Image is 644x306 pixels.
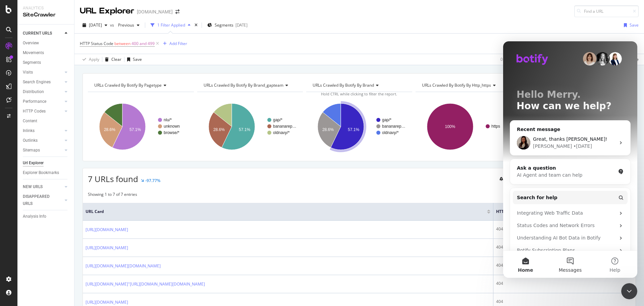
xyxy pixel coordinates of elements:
[88,97,193,156] svg: A chart.
[202,80,297,91] h4: URLs Crawled By Botify By brand_gapteam
[86,226,128,233] a: [URL][DOMAIN_NAME]
[23,79,63,86] a: Search Engines
[23,213,46,220] div: Analysis Info
[496,280,633,287] div: 404
[500,56,539,62] div: 0 % URLs ( 7 on 347K )
[175,9,179,14] div: arrow-right-arrow-left
[157,22,185,28] div: 1 Filter Applied
[23,30,63,37] a: CURRENT URLS
[88,191,137,200] div: Showing 1 to 7 of 7 entries
[23,160,44,167] div: Url Explorer
[193,22,199,29] div: times
[23,88,63,95] a: Distribution
[23,193,57,207] div: DISAPPEARED URLS
[23,40,69,47] a: Overview
[129,127,141,132] text: 57.1%
[621,283,637,299] iframe: Intercom live chat
[80,5,134,17] div: URL Explorer
[23,137,38,144] div: Outlinks
[416,97,521,156] svg: A chart.
[497,174,528,184] button: Create alert
[23,59,69,66] a: Segments
[503,41,637,278] iframe: Intercom live chat
[422,82,491,88] span: URLs Crawled By Botify By http_https
[496,226,633,232] div: 404
[322,127,334,132] text: 28.6%
[23,127,63,134] a: Inlinks
[23,108,46,115] div: HTTP Codes
[164,130,179,135] text: browse/*
[204,82,283,88] span: URLs Crawled By Botify By brand_gapteam
[23,118,69,125] a: Content
[23,160,69,167] a: Url Explorer
[23,183,63,190] a: NEW URLS
[496,262,633,268] div: 404
[114,41,130,46] span: between
[23,98,46,105] div: Performance
[630,22,639,28] div: Save
[23,169,59,176] div: Explorer Bookmarks
[23,69,33,76] div: Visits
[169,41,187,46] div: Add Filter
[104,127,115,132] text: 28.6%
[382,130,399,135] text: oldnavy/*
[86,209,485,215] span: URL Card
[496,299,633,305] div: 404
[124,54,142,65] button: Save
[148,20,193,31] button: 1 Filter Applied
[382,118,391,122] text: gap/*
[321,91,397,96] span: Hold CTRL while clicking to filter the report.
[23,193,63,207] a: DISAPPEARED URLS
[382,124,405,129] text: bananarep…
[197,97,302,156] svg: A chart.
[273,124,296,129] text: bananarep…
[23,118,37,125] div: Content
[23,108,63,115] a: HTTP Codes
[137,8,173,15] div: [DOMAIN_NAME]
[23,40,39,47] div: Overview
[23,147,63,154] a: Sitemaps
[23,30,52,37] div: CURRENT URLS
[23,79,51,86] div: Search Engines
[115,20,142,31] button: Previous
[133,56,142,62] div: Save
[89,56,99,62] div: Apply
[23,59,41,66] div: Segments
[86,263,161,269] a: [URL][DOMAIN_NAME][DOMAIN_NAME]
[239,127,250,132] text: 57.1%
[273,130,290,135] text: oldnavy/*
[23,169,69,176] a: Explorer Bookmarks
[160,40,187,48] button: Add Filter
[111,56,121,62] div: Clear
[23,98,63,105] a: Performance
[23,11,69,19] div: SiteCrawler
[496,244,633,250] div: 404
[496,209,620,215] span: HTTP Status Code
[88,173,138,184] span: 7 URLs found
